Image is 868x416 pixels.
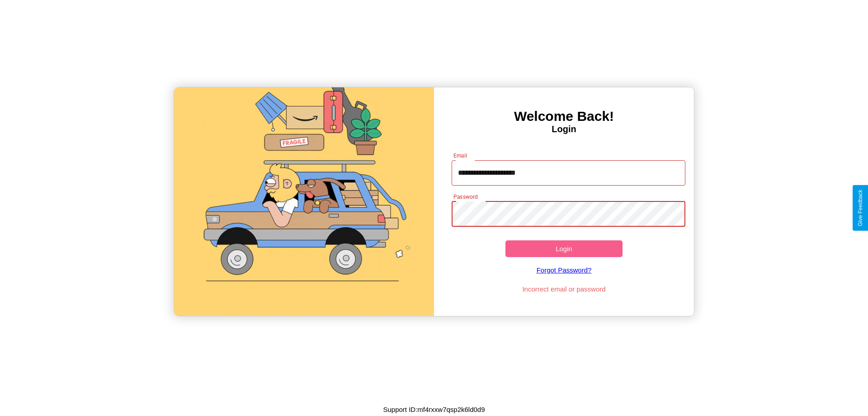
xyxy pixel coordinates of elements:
[434,109,694,124] h3: Welcome Back!
[447,257,681,283] a: Forgot Password?
[383,403,485,416] p: Support ID: mf4rxxw7qsp2k6ld0d9
[453,193,477,201] label: Password
[447,283,681,295] p: Incorrect email or password
[505,240,623,257] button: Login
[857,190,863,226] div: Give Feedback
[174,87,434,316] img: gif
[453,152,467,159] label: Email
[434,124,694,134] h4: Login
